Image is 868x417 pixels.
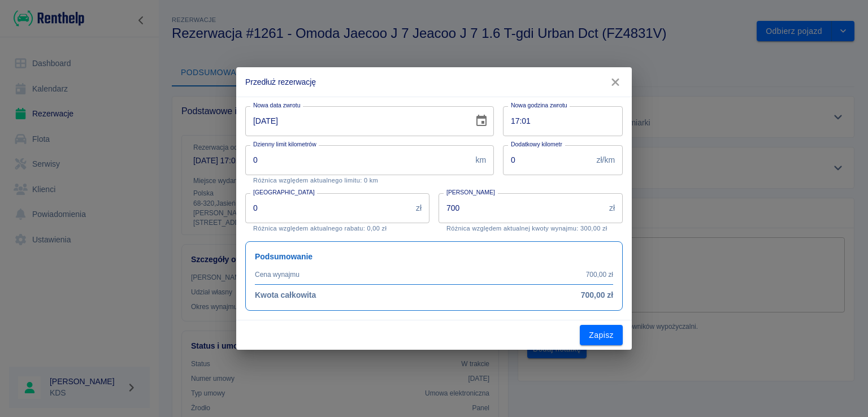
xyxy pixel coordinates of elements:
[236,67,632,97] h2: Przedłuż rezerwację
[416,202,422,214] p: zł
[511,101,567,110] label: Nowa godzina zwrotu
[255,289,316,301] h6: Kwota całkowita
[586,270,613,280] p: 700,00 zł
[446,225,615,232] p: Różnica względem aktualnej kwoty wynajmu: 300,00 zł
[253,188,315,197] label: [GEOGRAPHIC_DATA]
[253,101,300,110] label: Nowa data zwrotu
[609,202,615,214] p: zł
[253,177,486,184] p: Różnica względem aktualnego limitu: 0 km
[581,289,613,301] h6: 700,00 zł
[253,140,316,149] label: Dzienny limit kilometrów
[470,110,493,132] button: Choose date, selected date is 9 wrz 2025
[255,251,613,263] h6: Podsumowanie
[580,325,623,346] button: Zapisz
[253,225,422,232] p: Różnica względem aktualnego rabatu: 0,00 zł
[475,154,486,166] p: km
[439,193,605,223] input: Kwota wynajmu od początkowej daty, nie samego aneksu.
[255,270,300,280] p: Cena wynajmu
[597,154,615,166] p: zł/km
[245,106,466,136] input: DD-MM-YYYY
[503,106,615,136] input: hh:mm
[511,140,562,149] label: Dodatkowy kilometr
[446,188,495,197] label: [PERSON_NAME]
[245,193,411,223] input: Kwota rabatu ustalona na początku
